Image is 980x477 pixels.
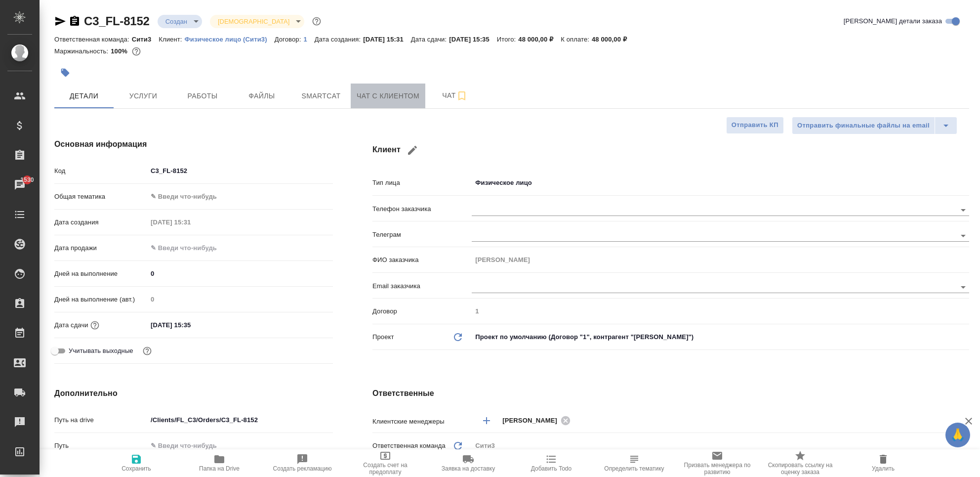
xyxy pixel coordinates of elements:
[472,304,969,318] input: Пустое поле
[210,15,304,28] div: Создан
[95,449,178,477] button: Сохранить
[54,441,147,451] p: Путь
[151,192,321,202] div: ✎ Введи что-нибудь
[303,36,314,43] p: 1
[54,295,147,304] p: Дней на выполнение (авт.)
[372,417,472,427] p: Клиентские менеджеры
[682,462,753,476] span: Призвать менеджера по развитию
[472,329,969,346] div: Проект по умолчанию (Договор "1", контрагент "[PERSON_NAME]")
[363,36,411,43] p: [DATE] 15:31
[147,215,234,229] input: Пустое поле
[159,36,184,43] p: Клиент:
[315,36,363,43] p: Дата создания:
[132,36,159,43] p: Сити3
[54,388,333,399] h4: Дополнительно
[604,465,664,472] span: Определить тематику
[765,462,836,476] span: Скопировать ссылку на оценку заказа
[185,35,275,43] a: Физическое лицо (Сити3)
[215,17,292,26] button: [DEMOGRAPHIC_DATA]
[141,345,154,357] button: Выбери, если сб и вс нужно считать рабочими днями для выполнения заказа.
[518,36,561,43] p: 48 000,00 ₽
[147,241,234,255] input: ✎ Введи что-нибудь
[147,164,333,178] input: ✎ Введи что-нибудь
[54,320,88,330] p: Дата сдачи
[372,138,969,162] h4: Клиент
[411,36,449,43] p: Дата сдачи:
[261,449,344,477] button: Создать рекламацию
[759,449,842,477] button: Скопировать ссылку на оценку заказа
[185,36,275,43] p: Физическое лицо (Сити3)
[427,449,510,477] button: Заявка на доставку
[199,465,240,472] span: Папка на Drive
[179,90,226,102] span: Работы
[54,15,66,27] button: Скопировать ссылку для ЯМессенджера
[238,90,286,102] span: Файлы
[88,319,101,332] button: Если добавить услуги и заполнить их объемом, то дата рассчитается автоматически
[54,415,147,425] p: Путь на drive
[303,35,314,43] a: 1
[130,45,143,58] button: 0.00 RUB;
[344,449,427,477] button: Создать счет на предоплату
[842,449,925,477] button: Удалить
[676,449,759,477] button: Призвать менеджера по развитию
[442,465,495,472] span: Заявка на доставку
[956,203,970,217] button: Open
[54,192,147,202] p: Общая тематика
[69,15,81,27] button: Скопировать ссылку
[69,346,133,356] span: Учитывать выходные
[497,36,518,43] p: Итого:
[531,465,572,472] span: Добавить Todo
[54,217,147,227] p: Дата создания
[372,441,446,451] p: Ответственная команда
[111,47,130,55] p: 100%
[297,90,345,102] span: Smartcat
[178,449,261,477] button: Папка на Drive
[872,465,895,472] span: Удалить
[472,253,969,267] input: Пустое поле
[475,409,498,433] button: Добавить менеджера
[275,36,304,43] p: Договор:
[792,117,957,134] div: split button
[449,36,497,43] p: [DATE] 15:35
[158,15,202,28] div: Создан
[510,449,593,477] button: Добавить Todo
[956,280,970,294] button: Open
[372,230,472,240] p: Телеграм
[956,229,970,243] button: Open
[147,292,333,306] input: Пустое поле
[431,89,479,102] span: Чат
[502,416,563,426] span: [PERSON_NAME]
[844,16,942,26] span: [PERSON_NAME] детали заказа
[593,449,676,477] button: Определить тематику
[54,36,132,43] p: Ответственная команда:
[14,175,40,185] span: 1530
[310,15,323,28] button: Доп статусы указывают на важность/срочность заказа
[54,166,147,176] p: Код
[2,173,37,197] a: 1530
[147,188,333,205] div: ✎ Введи что-нибудь
[163,17,190,26] button: Создан
[732,120,778,131] span: Отправить КП
[54,138,333,150] h4: Основная информация
[147,266,333,281] input: ✎ Введи что-нибудь
[372,204,472,214] p: Телефон заказчика
[472,437,969,454] div: Сити3
[797,120,930,131] span: Отправить финальные файлы на email
[502,414,573,427] div: [PERSON_NAME]
[561,36,592,43] p: К оплате:
[592,36,634,43] p: 48 000,00 ₽
[273,465,332,472] span: Создать рекламацию
[357,90,419,102] span: Чат с клиентом
[372,255,472,265] p: ФИО заказчика
[54,269,147,279] p: Дней на выполнение
[54,243,147,253] p: Дата продажи
[147,413,333,427] input: ✎ Введи что-нибудь
[792,117,935,134] button: Отправить финальные файлы на email
[372,332,394,342] p: Проект
[945,423,970,447] button: 🙏
[84,14,150,28] a: C3_FL-8152
[120,90,167,102] span: Услуги
[54,47,111,55] p: Маржинальность:
[472,174,969,191] div: Физическое лицо
[350,462,421,476] span: Создать счет на предоплату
